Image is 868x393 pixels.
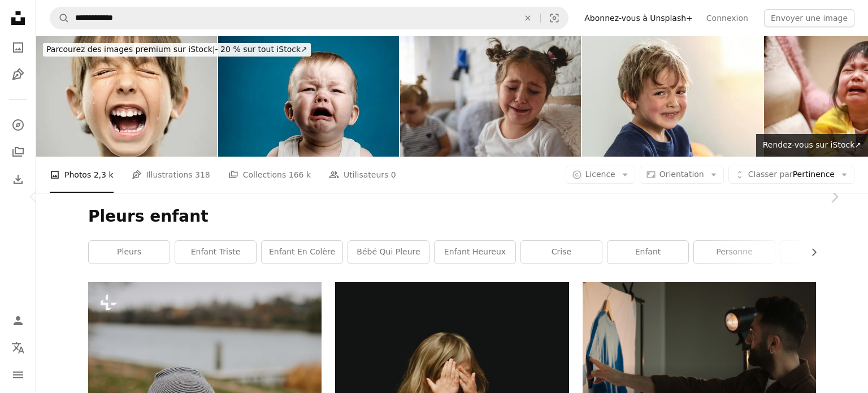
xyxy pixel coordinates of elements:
[289,169,311,181] span: 166 k
[607,241,688,264] a: enfant
[700,9,755,27] a: Connexion
[748,170,793,179] span: Classer par
[7,114,29,136] a: Explorer
[46,45,307,54] span: - 20 % sur tout iStock ↗
[7,36,29,59] a: Photos
[640,166,724,184] button: Orientation
[7,141,29,163] a: Collections
[36,36,217,157] img: Triste petit garçon pleure bruyamment
[50,7,568,29] form: Rechercher des visuels sur tout le site
[728,166,854,184] button: Classer parPertinence
[228,157,311,193] a: Collections 166 k
[578,9,700,27] a: Abonnez-vous à Unsplash+
[262,241,342,264] a: enfant en colère
[756,134,868,157] a: Rendez-vous sur iStock↗
[515,7,540,29] button: Effacer
[89,241,170,264] a: pleurs
[582,36,763,157] img: Garçon d’enfant pleurant regardant l’appareil-photo
[50,7,70,29] button: Rechercher sur Unsplash
[218,36,399,157] img: Bébé Pleurer
[7,63,29,86] a: Illustrations
[804,241,816,264] button: faire défiler la liste vers la droite
[195,169,210,181] span: 318
[585,170,615,179] span: Licence
[780,241,861,264] a: humain
[748,169,835,180] span: Pertinence
[348,241,429,264] a: bébé qui pleure
[521,241,602,264] a: crise
[566,166,635,184] button: Licence
[659,170,704,179] span: Orientation
[7,336,29,359] button: Langue
[175,241,256,264] a: enfant triste
[46,45,215,54] span: Parcourez des images premium sur iStock |
[694,241,775,264] a: personne
[36,36,318,63] a: Parcourez des images premium sur iStock|- 20 % sur tout iStock↗
[329,157,396,193] a: Utilisateurs 0
[763,140,861,149] span: Rendez-vous sur iStock ↗
[400,36,581,157] img: Fille triste pleurant dans sa chambre
[88,206,816,227] h1: Pleurs enfant
[7,309,29,332] a: Connexion / S’inscrire
[335,355,568,365] a: fille se couvrant le visage avec les deux mains
[541,7,568,29] button: Recherche de visuels
[800,142,868,251] a: Suivant
[391,169,396,181] span: 0
[7,364,29,386] button: Menu
[764,9,854,27] button: Envoyer une image
[435,241,515,264] a: Enfant heureux
[132,157,210,193] a: Illustrations 318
